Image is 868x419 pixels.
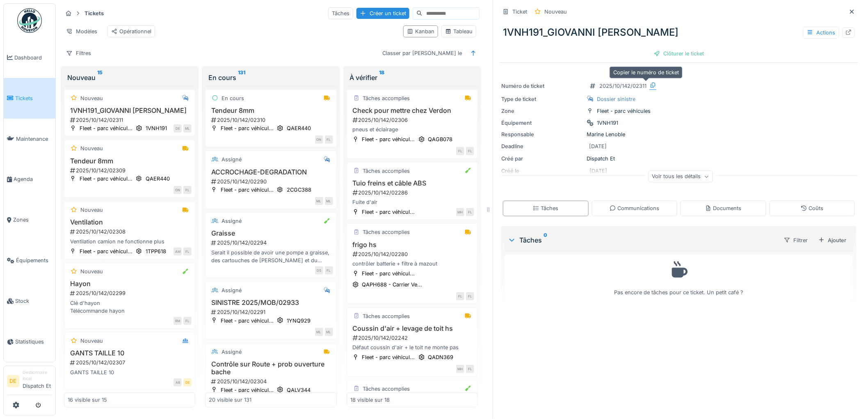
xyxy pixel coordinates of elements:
[350,107,474,114] h3: Check pour mettre chez Verdon
[597,95,635,103] div: Dossier sinistre
[14,54,52,62] span: Dashboard
[466,147,474,155] div: FL
[210,308,333,316] div: 2025/10/142/02291
[287,317,311,325] div: 1YNQ929
[209,249,333,264] div: Serait il possible de avoir une pompe a graisse, des cartouches de [PERSON_NAME] et du decaltou s...
[501,95,583,103] div: Type de ticket
[350,396,390,403] div: 18 visible sur 18
[456,292,464,300] div: FL
[23,369,52,382] div: Gestionnaire local
[183,317,192,325] div: FL
[15,297,52,305] span: Stock
[510,259,848,297] div: Pas encore de tâches pour ce ticket. Un petit café ?
[81,9,107,17] strong: Tickets
[350,73,475,82] div: À vérifier
[352,250,474,258] div: 2025/10/142/02280
[501,155,857,163] div: Dispatch Et
[350,126,474,133] div: pneus et éclairage
[379,73,385,82] sup: 18
[221,124,274,132] div: Fleet - parc véhicul...
[315,197,323,205] div: ML
[780,234,812,246] div: Filtrer
[238,73,245,82] sup: 131
[4,240,55,281] a: Équipements
[287,124,311,132] div: QAER440
[68,157,192,165] h3: Tendeur 8mm
[325,328,333,336] div: ML
[466,208,474,216] div: FL
[80,337,103,345] div: Nouveau
[315,266,323,275] div: DS
[544,8,567,16] div: Nouveau
[325,197,333,205] div: ML
[362,135,415,143] div: Fleet - parc véhicul...
[80,247,132,255] div: Fleet - parc véhicul...
[456,208,464,216] div: MH
[221,186,274,194] div: Fleet - parc véhicul...
[68,349,192,357] h3: GANTS TAILLE 10
[379,47,466,59] div: Classer par [PERSON_NAME] le
[328,7,353,19] div: Tâches
[62,47,95,59] div: Filtres
[4,200,55,240] a: Zones
[69,116,192,124] div: 2025/10/142/02311
[183,124,192,133] div: ML
[62,25,101,37] div: Modèles
[146,175,170,183] div: QAER440
[16,256,52,264] span: Équipements
[221,386,274,394] div: Fleet - parc véhicul...
[80,268,103,275] div: Nouveau
[315,135,323,144] div: ON
[501,131,857,138] div: Marine Lenoble
[501,82,583,90] div: Numéro de ticket
[80,94,103,102] div: Nouveau
[705,204,742,212] div: Documents
[16,135,52,143] span: Maintenance
[599,82,646,90] div: 2025/10/142/02311
[501,107,583,115] div: Zone
[174,247,182,256] div: AM
[222,286,242,294] div: Assigné
[363,228,410,236] div: Tâches accomplies
[80,175,132,183] div: Fleet - parc véhicul...
[407,27,434,35] div: Kanban
[183,378,192,387] div: DE
[352,189,474,197] div: 2025/10/142/02286
[7,375,19,387] li: DE
[210,178,333,185] div: 2025/10/142/02290
[68,218,192,226] h3: Ventilation
[4,159,55,200] a: Agenda
[315,328,323,336] div: ML
[146,124,167,132] div: 1VNH191
[210,378,333,385] div: 2025/10/142/02304
[362,353,415,361] div: Fleet - parc véhicul...
[363,312,410,320] div: Tâches accomplies
[14,175,52,183] span: Agenda
[208,73,333,82] div: En cours
[456,147,464,155] div: FL
[68,299,192,315] div: Clé d'hayon Télécommande hayon
[68,107,192,114] h3: 1VNH191_GIOVANNI [PERSON_NAME]
[4,321,55,362] a: Statistiques
[466,365,474,373] div: FL
[610,204,660,212] div: Communications
[4,119,55,159] a: Maintenance
[352,334,474,342] div: 2025/10/142/02242
[508,235,777,245] div: Tâches
[362,270,415,277] div: Fleet - parc véhicul...
[97,73,103,82] sup: 15
[466,292,474,300] div: FL
[174,378,182,387] div: AB
[597,107,651,115] div: Fleet - parc véhicules
[428,353,454,361] div: QADN369
[174,124,182,133] div: DE
[80,144,103,152] div: Nouveau
[512,8,527,16] div: Ticket
[67,73,192,82] div: Nouveau
[209,229,333,237] h3: Graisse
[209,396,251,403] div: 20 visible sur 131
[610,66,683,78] div: Copier le numéro de ticket
[350,260,474,268] div: contrôler batterie + filtre à mazout
[13,216,52,224] span: Zones
[533,204,559,212] div: Tâches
